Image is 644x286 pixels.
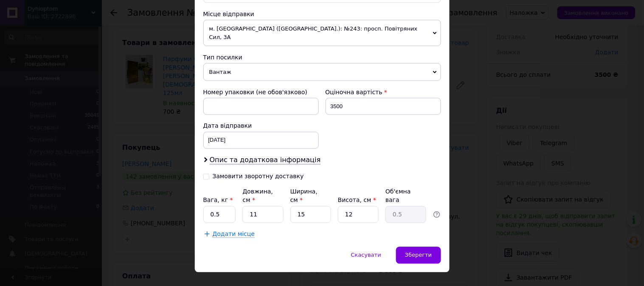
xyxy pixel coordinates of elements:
div: Дата відправки [203,122,319,130]
div: Замовити зворотну доставку [213,173,304,180]
span: Місце відправки [203,11,255,17]
div: Об'ємна вага [385,188,426,205]
span: Додати місце [213,231,255,238]
span: Тип посилки [203,54,242,61]
span: Вантаж [203,63,441,81]
span: Скасувати [351,252,381,258]
span: Опис та додаткова інформація [210,156,321,165]
div: Оціночна вартість [326,88,441,96]
label: Ширина, см [290,188,318,204]
label: Вага, кг [203,197,233,204]
label: Висота, см [338,197,376,204]
label: Довжина, см [242,188,273,204]
span: Зберегти [405,252,432,258]
span: м. [GEOGRAPHIC_DATA] ([GEOGRAPHIC_DATA].): №243: просп. Повітряних Сил, 3А [203,20,441,46]
div: Номер упаковки (не обов'язково) [203,88,319,96]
